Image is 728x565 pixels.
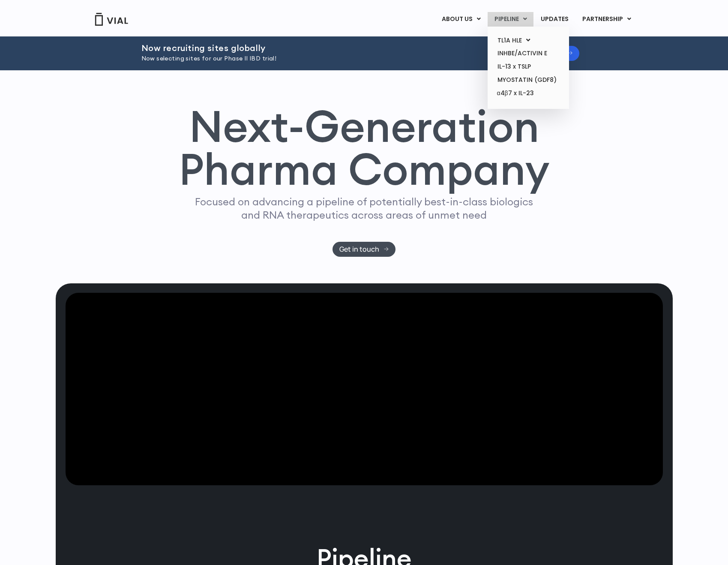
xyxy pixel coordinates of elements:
[534,12,575,27] a: UPDATES
[141,43,495,53] h2: Now recruiting sites globally
[94,13,129,26] img: Vial Logo
[179,105,550,191] h1: Next-Generation Pharma Company
[333,242,395,257] a: Get in touch
[339,246,379,252] span: Get in touch
[192,195,537,222] p: Focused on advancing a pipeline of potentially best-in-class biologics and RNA therapeutics acros...
[491,34,566,47] a: TL1A HLEMenu Toggle
[488,12,533,27] a: PIPELINEMenu Toggle
[491,60,566,73] a: IL-13 x TSLP
[141,54,495,63] p: Now selecting sites for our Phase II IBD trial!
[575,12,638,27] a: PARTNERSHIPMenu Toggle
[491,87,566,100] a: α4β7 x IL-23
[435,12,487,27] a: ABOUT USMenu Toggle
[491,73,566,87] a: MYOSTATIN (GDF8)
[491,47,566,60] a: INHBE/ACTIVIN E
